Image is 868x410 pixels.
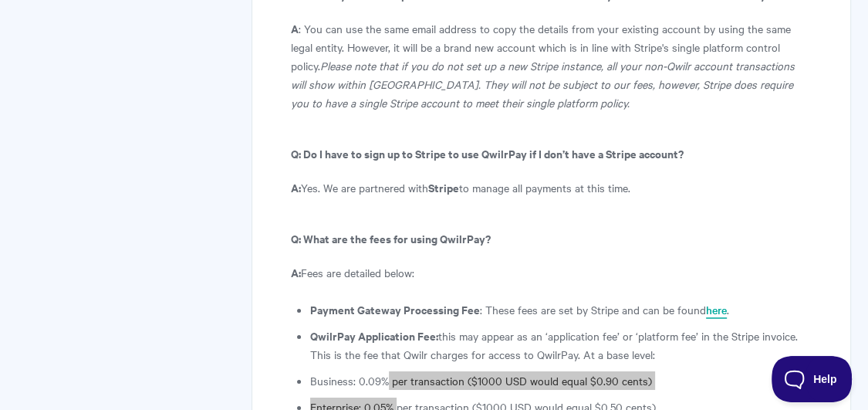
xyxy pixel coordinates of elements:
[291,179,301,195] b: A:
[706,302,727,319] a: here
[291,19,811,112] p: : You can use the same email address to copy the details from your existing account by using the ...
[310,301,480,317] b: Payment Gateway Processing Fee
[291,145,684,161] b: Q: Do I have to sign up to Stripe to use QwilrPay if I don’t have a Stripe account?
[772,356,853,402] iframe: Toggle Customer Support
[291,58,795,110] i: Please note that if you do not set up a new Stripe instance, all your non-Qwilr account transacti...
[310,327,811,364] li: this may appear as an ‘application fee’ or ‘platform fee’ in the Stripe invoice. This is the fee ...
[310,371,811,390] li: Business: 0.09% per transaction ($1000 USD would equal $0.90 cents)
[428,179,459,195] b: Stripe
[291,178,811,197] p: Yes. We are partnered with to manage all payments at this time.
[310,327,438,344] strong: QwilrPay Application Fee:
[291,264,301,280] b: A:
[310,300,811,319] li: : These fees are set by Stripe and can be found .
[291,20,299,36] b: A
[291,230,491,246] b: Q: What are the fees for using QwilrPay?
[291,263,811,282] p: Fees are detailed below:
